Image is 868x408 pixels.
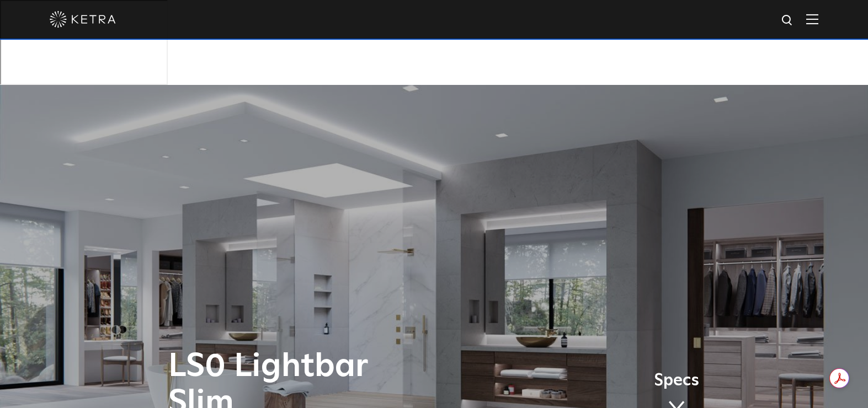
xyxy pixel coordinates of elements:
img: Hamburger%20Nav.svg [806,14,818,24]
span: Specs [654,373,699,389]
img: ketra-logo-2019-white [50,11,116,28]
img: search icon [781,14,795,28]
